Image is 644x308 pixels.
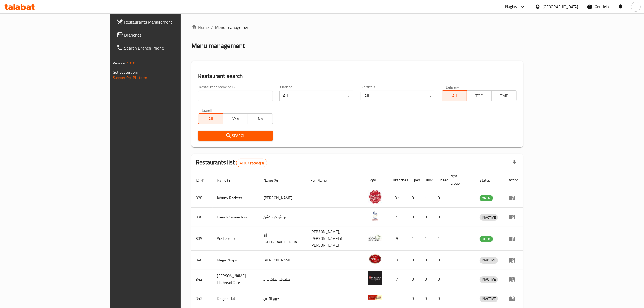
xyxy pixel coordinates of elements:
[236,159,267,167] div: Total records count
[509,214,519,220] div: Menu
[388,227,407,251] td: 9
[407,188,420,208] td: 0
[467,90,492,101] button: TGO
[198,91,273,101] input: Search for restaurant name or ID..
[217,177,241,184] span: Name (En)
[213,227,259,251] td: Arz Lebanon
[196,177,206,184] span: ID
[635,4,636,10] span: I
[543,4,578,10] div: [GEOGRAPHIC_DATA]
[433,251,446,270] td: 0
[388,172,407,188] th: Branches
[494,92,514,100] span: TMP
[420,270,433,289] td: 0
[480,296,498,302] span: INACTIVE
[368,190,382,204] img: Johnny Rockets
[388,208,407,227] td: 1
[124,45,213,51] span: Search Branch Phone
[509,235,519,242] div: Menu
[480,214,498,221] span: INACTIVE
[407,172,420,188] th: Open
[112,28,218,41] a: Branches
[433,172,446,188] th: Closed
[433,208,446,227] td: 0
[259,227,306,251] td: أرز [GEOGRAPHIC_DATA]
[368,209,382,223] img: French Connection
[112,15,218,28] a: Restaurants Management
[480,276,498,283] span: INACTIVE
[469,92,490,100] span: TGO
[196,158,267,167] h2: Restaurants list
[509,257,519,263] div: Menu
[407,270,420,289] td: 0
[306,227,364,251] td: [PERSON_NAME],[PERSON_NAME] & [PERSON_NAME]
[368,252,382,266] img: Mega Wraps
[480,195,493,201] span: OPEN
[451,173,469,186] span: POS group
[112,41,218,54] a: Search Branch Phone
[198,113,223,124] button: All
[480,257,498,263] span: INACTIVE
[364,172,388,188] th: Logo
[388,251,407,270] td: 3
[113,60,126,67] span: Version:
[433,227,446,251] td: 1
[433,188,446,208] td: 0
[509,195,519,201] div: Menu
[113,74,147,81] a: Support.OpsPlatform
[491,90,517,101] button: TMP
[213,208,259,227] td: French Connection
[259,270,306,289] td: سانديلاز فلات براد
[213,270,259,289] td: [PERSON_NAME] Flatbread Cafe
[480,177,497,184] span: Status
[213,188,259,208] td: Johnny Rockets
[480,236,493,242] span: OPEN
[368,231,382,244] img: Arz Lebanon
[446,85,459,89] label: Delivery
[420,188,433,208] td: 1
[223,113,248,124] button: Yes
[433,270,446,289] td: 0
[509,276,519,283] div: Menu
[215,24,251,31] span: Menu management
[263,177,286,184] span: Name (Ar)
[250,115,271,123] span: No
[368,291,382,304] img: Dragon Hut
[442,90,467,101] button: All
[248,113,273,124] button: No
[202,132,268,139] span: Search
[361,91,435,101] div: All
[124,32,213,38] span: Branches
[480,236,493,242] div: OPEN
[127,60,135,67] span: 1.0.0
[407,227,420,251] td: 1
[191,41,245,50] h2: Menu management
[200,115,221,123] span: All
[407,251,420,270] td: 0
[420,227,433,251] td: 1
[198,72,517,80] h2: Restaurant search
[388,188,407,208] td: 37
[259,208,306,227] td: فرنش كونكشن
[198,131,273,141] button: Search
[191,24,523,31] nav: breadcrumb
[480,214,498,221] div: INACTIVE
[279,91,354,101] div: All
[420,251,433,270] td: 0
[368,271,382,285] img: Sandella's Flatbread Cafe
[124,19,213,25] span: Restaurants Management
[505,4,517,10] div: Plugins
[508,156,521,169] div: Export file
[213,251,259,270] td: Mega Wraps
[236,160,267,166] span: 41107 record(s)
[480,276,498,283] div: INACTIVE
[420,172,433,188] th: Busy
[202,108,212,112] label: Upsell
[311,177,334,184] span: Ref. Name
[444,92,465,100] span: All
[420,208,433,227] td: 0
[504,172,523,188] th: Action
